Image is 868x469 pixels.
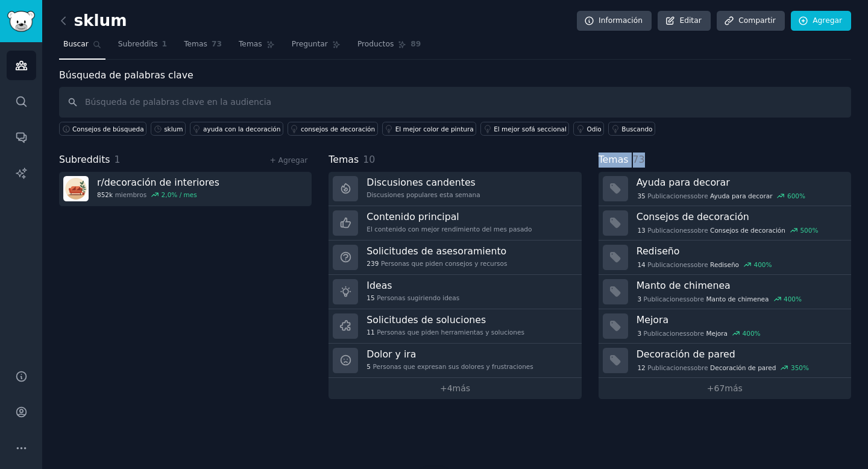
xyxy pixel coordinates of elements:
font: consejos de decoración [301,125,375,133]
a: Contenido principalEl contenido con mejor rendimiento del mes pasado [329,206,581,241]
font: Consejos de decoración [637,211,749,222]
font: 239 [366,260,379,267]
font: Ayuda para decorar [637,177,730,188]
font: Consejos de búsqueda [72,125,144,133]
font: sobre [691,261,708,268]
font: Subreddits [118,40,158,48]
font: 14 [637,261,645,268]
a: Mejora3Publicacionessobre​Mejora400% [599,309,851,344]
font: 400 [754,261,766,268]
font: 10 [363,154,375,165]
font: sklum [164,125,183,133]
font: Productos [357,40,394,48]
font: % [812,227,818,234]
font: 35 [637,192,645,200]
a: ayuda con la decoración [190,122,283,136]
font: + [440,383,447,393]
a: +67más [599,378,851,399]
font: Rediseño [710,261,739,268]
font: Discusiones populares esta semana [366,191,480,198]
font: más [453,383,471,393]
font: 3 [637,330,641,337]
font: El mejor sofá seccional [494,125,567,133]
font: % / mes [171,191,197,198]
a: Buscando [608,122,655,136]
font: Mejora [706,330,728,337]
a: Ideas15Personas sugiriendo ideas [329,275,581,309]
a: Información [577,11,652,31]
font: 15 [366,294,374,301]
a: +4más [329,378,581,399]
font: miembros [115,191,146,198]
font: sobre [691,227,708,234]
font: Decoración de pared [710,364,776,371]
a: Manto de chimenea3Publicacionessobre​Manto de chimenea400% [599,275,851,309]
a: Discusiones candentesDiscusiones populares esta semana [329,172,581,206]
font: Solicitudes de soluciones [366,314,486,326]
a: El mejor color de pintura [382,122,477,136]
font: Búsqueda de palabras clave [59,69,193,81]
a: Decoración de pared12Publicacionessobre​Decoración de pared350% [599,344,851,378]
a: El mejor sofá seccional [480,122,569,136]
a: Temas73 [180,35,226,60]
font: Agregar [813,16,842,25]
font: Publicaciones [647,227,690,234]
font: Contenido principal [366,211,459,222]
font: Personas que piden consejos y recursos [381,260,507,267]
font: Subreddits [59,154,110,165]
font: 852k [97,191,113,198]
font: Ayuda para decorar [710,192,772,200]
a: Solicitudes de asesoramiento239Personas que piden consejos y recursos [329,241,581,275]
a: Solicitudes de soluciones11Personas que piden herramientas y soluciones [329,309,581,344]
font: 89 [410,40,421,48]
a: Agregar [791,11,851,31]
font: Buscando [621,125,652,133]
font: Temas [239,40,262,48]
font: 1 [162,40,168,48]
font: Manto de chimenea [706,295,769,303]
font: Publicaciones [644,330,687,337]
font: Publicaciones [647,192,690,200]
a: + Agregar [269,156,307,165]
font: Personas que expresan sus dolores y frustraciones [373,363,533,370]
font: decoración de interiores [104,177,219,188]
font: 13 [637,227,645,234]
a: Consejos de decoración13Publicacionessobre​Consejos de decoración500% [599,206,851,241]
font: 1 [115,154,121,165]
a: Buscar [59,35,105,60]
font: 500 [800,227,812,234]
font: ayuda con la decoración [203,125,280,133]
font: Compartir [738,16,776,25]
font: 67 [714,383,725,393]
font: Rediseño [637,245,680,257]
font: Preguntar [292,40,328,48]
font: Información [599,16,643,25]
img: Logotipo de GummySearch [7,11,35,32]
font: Publicaciones [644,295,687,303]
font: más [725,383,743,393]
font: Buscar [63,40,89,48]
font: Dolor y ira [366,348,416,360]
a: r/decoración de interiores852kmiembros2,0% / mes [59,172,312,206]
font: Mejora [637,314,668,326]
button: Consejos de búsqueda [59,122,146,136]
a: Compartir [717,11,785,31]
font: 11 [366,329,374,336]
font: Personas sugiriendo ideas [377,294,459,301]
font: El contenido con mejor rendimiento del mes pasado [366,225,532,233]
font: Temas [329,154,359,165]
font: % [803,364,809,371]
font: 4 [447,383,453,393]
a: Preguntar [288,35,345,60]
font: % [799,192,805,200]
a: Subreddits1 [114,35,171,60]
a: consejos de decoración [288,122,378,136]
font: % [755,330,761,337]
font: sobre [687,330,704,337]
font: 12 [637,364,645,371]
font: Ideas [366,280,392,291]
font: Temas [599,154,629,165]
font: % [766,261,772,268]
img: decoración de interiores [63,176,89,201]
font: 2,0 [162,191,172,198]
